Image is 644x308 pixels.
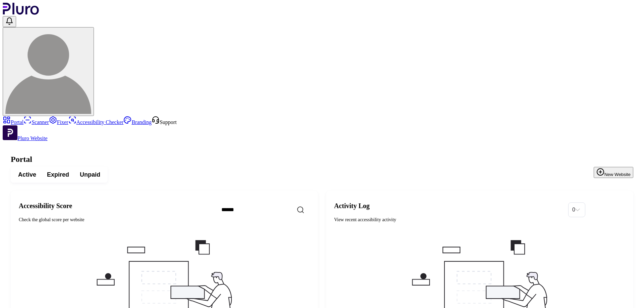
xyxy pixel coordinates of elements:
h2: Accessibility Score [19,202,211,210]
a: Portal [3,119,23,125]
div: View recent accessibility activity [334,217,563,223]
div: Check the global score per website [19,217,211,223]
a: Branding [123,119,152,125]
a: Open Support screen [152,119,177,125]
span: Unpaid [80,171,100,179]
div: Set sorting [568,202,585,217]
button: Open notifications, you have undefined new notifications [3,16,16,27]
a: Scanner [23,119,49,125]
button: New Website [594,167,633,178]
button: Expired [42,169,74,181]
h2: Activity Log [334,202,563,210]
span: Active [18,171,36,179]
button: Unpaid [74,169,106,181]
aside: Sidebar menu [3,116,641,141]
input: Search [216,203,331,217]
img: User avatar [5,28,91,114]
a: Accessibility Checker [68,119,124,125]
a: Open Pluro Website [3,135,48,141]
h1: Portal [11,155,633,164]
button: User avatar [3,27,94,116]
span: Set sorting [572,203,581,217]
span: Expired [47,171,69,179]
a: Fixer [49,119,68,125]
a: Logo [3,10,39,16]
button: Active [13,169,42,181]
